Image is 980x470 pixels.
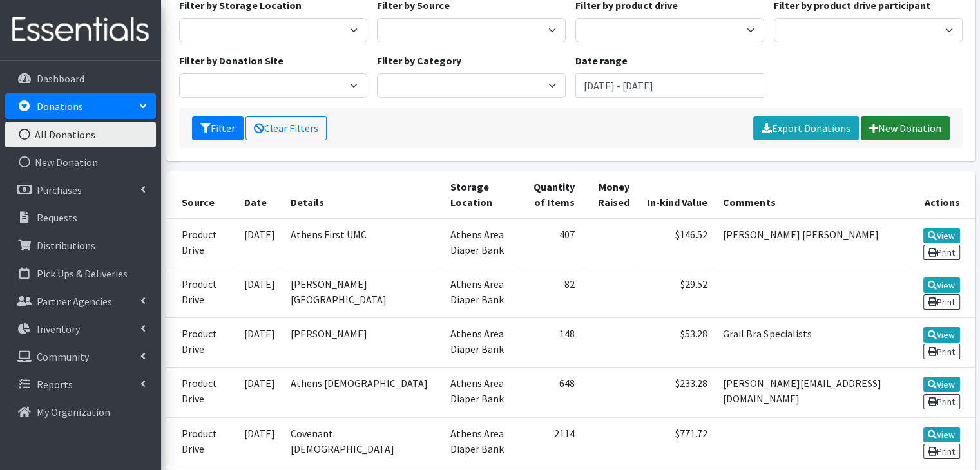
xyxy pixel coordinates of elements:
a: Community [5,344,156,370]
a: My Organization [5,399,156,425]
td: $233.28 [637,368,715,417]
label: Date range [575,53,628,68]
td: Athens Area Diaper Bank [443,417,515,467]
p: Donations [37,100,83,113]
a: Print [923,294,960,310]
td: $53.28 [637,318,715,368]
th: Quantity of Items [515,171,582,218]
td: [DATE] [236,268,283,317]
button: Filter [192,116,244,140]
td: [PERSON_NAME] [PERSON_NAME] [715,218,907,268]
p: Distributions [37,239,95,252]
a: View [923,427,960,442]
a: Pick Ups & Deliveries [5,261,156,287]
th: Storage Location [443,171,515,218]
td: Grail Bra Specialists [715,318,907,368]
th: Source [166,171,236,218]
th: Details [283,171,443,218]
td: Product Drive [166,417,236,467]
td: 407 [515,218,582,268]
p: Inventory [37,323,80,335]
a: New Donation [861,116,950,140]
td: 82 [515,268,582,317]
td: 148 [515,318,582,368]
a: Print [923,344,960,359]
a: View [923,327,960,343]
td: Athens Area Diaper Bank [443,218,515,268]
p: Purchases [37,183,82,196]
a: Reports [5,371,156,397]
a: Distributions [5,232,156,258]
td: [DATE] [236,368,283,417]
p: Partner Agencies [37,295,112,308]
td: [DATE] [236,318,283,368]
td: Athens Area Diaper Bank [443,268,515,317]
a: Requests [5,205,156,230]
td: Product Drive [166,268,236,317]
th: In-kind Value [637,171,715,218]
p: Dashboard [37,72,84,85]
p: Reports [37,378,73,391]
th: Date [236,171,283,218]
label: Filter by Donation Site [179,53,283,68]
td: [PERSON_NAME][EMAIL_ADDRESS][DOMAIN_NAME] [715,368,907,417]
td: Athens Area Diaper Bank [443,368,515,417]
a: Clear Filters [245,116,327,140]
td: $771.72 [637,417,715,467]
a: View [923,228,960,243]
td: $146.52 [637,218,715,268]
a: Print [923,245,960,260]
td: [PERSON_NAME][GEOGRAPHIC_DATA] [283,268,443,317]
th: Comments [715,171,907,218]
td: Product Drive [166,368,236,417]
a: Print [923,444,960,459]
label: Filter by Category [377,53,461,68]
td: 2114 [515,417,582,467]
img: HumanEssentials [5,8,156,52]
a: All Donations [5,122,156,147]
a: Purchases [5,177,156,203]
td: Athens Area Diaper Bank [443,318,515,368]
p: Pick Ups & Deliveries [37,267,128,280]
a: New Donation [5,149,156,175]
p: Community [37,350,89,363]
td: Athens First UMC [283,218,443,268]
p: Requests [37,211,77,224]
td: [DATE] [236,417,283,467]
td: $29.52 [637,268,715,317]
td: [PERSON_NAME] [283,318,443,368]
a: Print [923,394,960,409]
th: Money Raised [582,171,637,218]
a: View [923,377,960,392]
a: Export Donations [753,116,859,140]
td: Covenant [DEMOGRAPHIC_DATA] [283,417,443,467]
td: Product Drive [166,318,236,368]
td: Athens [DEMOGRAPHIC_DATA] [283,368,443,417]
a: Dashboard [5,66,156,91]
td: 648 [515,368,582,417]
a: Donations [5,93,156,119]
input: January 1, 2011 - December 31, 2011 [575,73,764,98]
p: My Organization [37,406,110,418]
td: [DATE] [236,218,283,268]
a: Partner Agencies [5,288,156,314]
a: View [923,277,960,293]
a: Inventory [5,316,156,342]
th: Actions [907,171,975,218]
td: Product Drive [166,218,236,268]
